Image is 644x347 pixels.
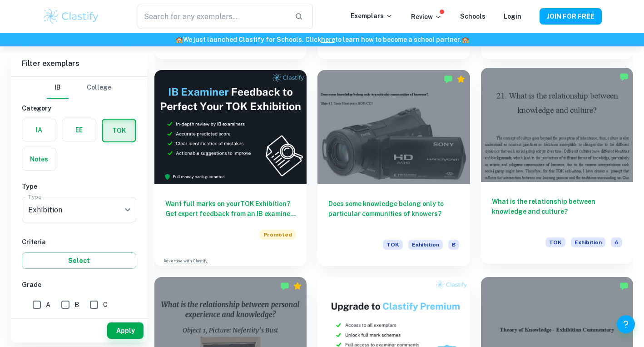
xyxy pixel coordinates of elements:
span: C [103,300,108,310]
a: Login [504,13,521,20]
button: TOK [103,120,135,141]
span: A [46,300,50,310]
img: Marked [619,72,629,81]
button: Select [22,252,136,269]
h6: Want full marks on your TOK Exhibition ? Get expert feedback from an IB examiner! [165,199,296,219]
input: Search for any exemplars... [138,4,287,29]
h6: Grade [22,280,136,290]
button: IA [22,119,56,141]
div: Premium [293,282,302,291]
h6: Type [22,181,136,191]
button: Notes [22,148,56,170]
img: Marked [280,282,289,291]
h6: What is the relationship between knowledge and culture? [492,196,622,226]
div: Premium [456,75,466,84]
span: 🏫 [175,36,183,43]
h6: Filter exemplars [11,51,147,76]
span: TOK [545,237,565,247]
span: B [74,300,79,310]
button: JOIN FOR FREE [540,8,602,25]
label: Type [28,193,41,201]
img: Clastify logo [42,7,100,25]
h6: Category [22,103,136,113]
h6: Does some knowledge belong only to particular communities of knowers? [328,199,459,229]
a: Advertise with Clastify [163,258,208,264]
img: Marked [619,282,629,291]
button: College [87,77,111,99]
div: Exhibition [22,197,136,222]
span: Promoted [260,230,296,240]
h6: We just launched Clastify for Schools. Click to learn how to become a school partner. [2,35,642,45]
img: Thumbnail [154,70,307,184]
p: Exemplars [351,11,393,21]
a: What is the relationship between knowledge and culture?TOKExhibitionA [481,70,633,266]
h6: Criteria [22,237,136,247]
span: Exhibition [408,240,443,250]
a: here [321,36,335,43]
span: B [448,240,459,250]
a: Want full marks on yourTOK Exhibition? Get expert feedback from an IB examiner!PromotedAdvertise ... [154,70,307,266]
div: Filter type choice [47,77,111,99]
p: Review [411,12,442,22]
span: A [611,237,622,247]
button: Help and Feedback [617,315,635,333]
button: IB [47,77,69,99]
span: 🏫 [461,36,469,43]
a: Does some knowledge belong only to particular communities of knowers?TOKExhibitionB [317,70,470,266]
button: EE [62,119,96,141]
span: TOK [383,240,403,250]
span: Exhibition [571,237,605,247]
a: Schools [460,13,485,20]
button: Apply [107,322,144,339]
img: Marked [444,75,453,84]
